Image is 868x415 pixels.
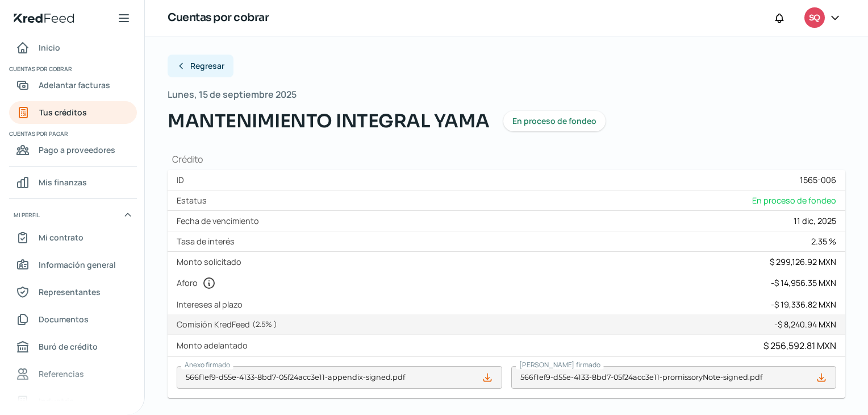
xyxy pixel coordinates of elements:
a: Pago a proveedores [9,139,137,161]
span: ( 2.5 % ) [252,319,277,329]
div: $ 256,592.81 MXN [763,339,836,352]
h1: Cuentas por cobrar [168,10,269,26]
span: Representantes [39,285,101,299]
span: Referencias [39,367,84,381]
a: Referencias [9,363,137,385]
label: Fecha de vencimiento [177,215,264,226]
span: Mi perfil [14,210,40,220]
span: En proceso de fondeo [752,195,836,206]
span: Industria [39,394,74,408]
a: Tus créditos [9,101,137,124]
div: 11 dic, 2025 [794,215,836,226]
div: - $ 19,336.82 MXN [771,299,836,310]
span: Lunes, 15 de septiembre 2025 [168,86,297,103]
a: Mis finanzas [9,171,137,194]
span: Anexo firmado [185,360,230,370]
span: Adelantar facturas [39,78,110,92]
div: - $ 14,956.35 MXN [771,277,836,288]
span: En proceso de fondeo [512,117,596,125]
a: Inicio [9,36,137,59]
label: Tasa de interés [177,236,239,247]
label: ID [177,175,189,185]
a: Adelantar facturas [9,74,137,97]
span: Cuentas por cobrar [9,64,135,74]
label: Monto solicitado [177,256,246,267]
span: Información general [39,258,116,272]
label: Intereses al plazo [177,299,247,310]
a: Información general [9,254,137,276]
span: Mi contrato [39,230,84,244]
span: Mis finanzas [39,175,87,189]
div: 1565-006 [800,175,836,185]
label: Estatus [177,195,211,206]
span: SQ [809,11,820,25]
div: - $ 8,240.94 MXN [774,319,836,330]
span: Inicio [39,40,60,55]
a: Documentos [9,308,137,331]
span: Tus créditos [39,105,87,119]
span: Cuentas por pagar [9,128,135,139]
div: $ 299,126.92 MXN [770,256,836,267]
span: MANTENIMIENTO INTEGRAL YAMA [168,107,490,135]
span: Pago a proveedores [39,143,115,157]
h1: Crédito [168,153,845,165]
div: 2.35 % [811,236,836,247]
span: Documentos [39,312,89,326]
span: Buró de crédito [39,339,98,354]
span: [PERSON_NAME] firmado [519,360,600,370]
button: Regresar [168,55,233,77]
label: Comisión KredFeed [177,319,282,330]
label: Monto adelantado [177,340,252,351]
span: Regresar [190,62,224,70]
label: Aforo [177,276,220,290]
a: Industria [9,390,137,413]
a: Mi contrato [9,226,137,249]
a: Representantes [9,281,137,304]
a: Buró de crédito [9,335,137,358]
